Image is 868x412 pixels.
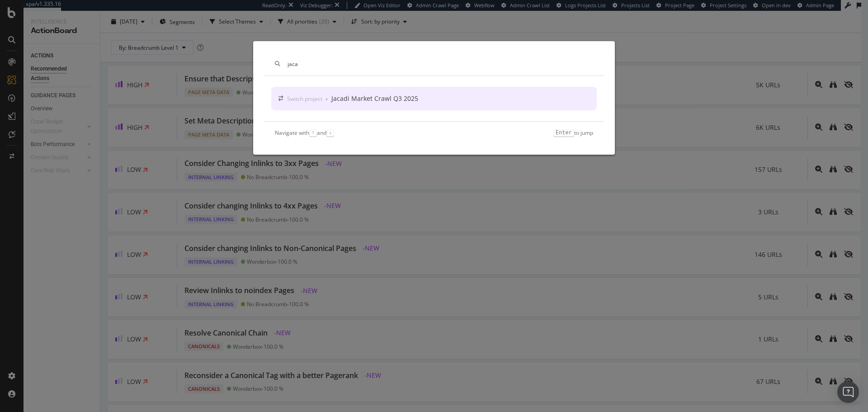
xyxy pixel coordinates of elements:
[553,129,593,137] div: to jump
[287,95,322,103] div: Switch project
[309,129,317,137] kbd: ↑
[253,41,615,155] div: modal
[837,381,859,403] div: Open Intercom Messenger
[275,129,334,137] div: Navigate with and
[326,129,334,137] kbd: ↓
[288,60,593,68] input: Type a command or search…
[553,129,574,137] kbd: Enter
[331,94,418,103] div: Jacadi Market Crawl Q3 2025
[326,95,328,103] div: ›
